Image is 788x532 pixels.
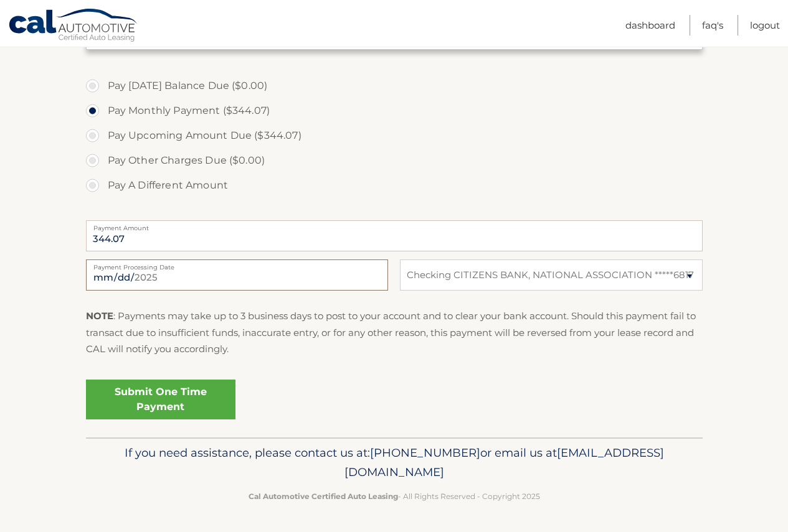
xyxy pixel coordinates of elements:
label: Pay Monthly Payment ($344.07) [86,98,703,123]
input: Payment Date [86,259,388,291]
a: Logout [750,15,780,35]
label: Pay Other Charges Due ($0.00) [86,148,703,173]
label: Payment Processing Date [86,259,388,269]
label: Pay A Different Amount [86,173,703,198]
label: Pay Upcoming Amount Due ($344.07) [86,123,703,148]
strong: Cal Automotive Certified Auto Leasing [249,492,398,501]
label: Payment Amount [86,220,703,230]
a: Cal Automotive [8,8,139,44]
a: Submit One Time Payment [86,380,235,419]
p: If you need assistance, please contact us at: or email us at [94,443,695,483]
p: - All Rights Reserved - Copyright 2025 [94,490,695,503]
p: : Payments may take up to 3 business days to post to your account and to clear your bank account.... [86,308,703,357]
span: [PHONE_NUMBER] [370,446,480,460]
a: Dashboard [625,15,675,35]
label: Pay [DATE] Balance Due ($0.00) [86,73,703,98]
strong: NOTE [86,310,113,322]
a: FAQ's [702,15,723,35]
input: Payment Amount [86,220,703,251]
